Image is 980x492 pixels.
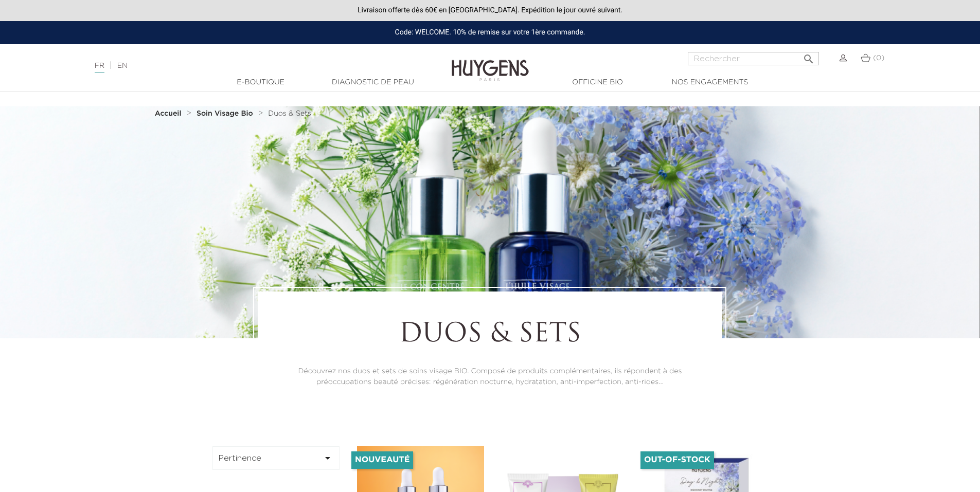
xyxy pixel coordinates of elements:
[803,50,815,62] i: 
[452,43,529,83] img: Huygens
[688,52,819,65] input: Rechercher
[90,60,401,72] div: |
[155,110,182,117] strong: Accueil
[799,49,818,63] button: 
[286,320,693,351] h1: Duos & Sets
[640,451,714,469] li: Out-of-Stock
[322,452,334,464] i: 
[95,62,104,73] a: FR
[546,77,649,88] a: Officine Bio
[351,451,413,469] li: Nouveauté
[268,110,311,117] span: Duos & Sets
[286,366,693,388] p: Découvrez nos duos et sets de soins visage BIO. Composé de produits complémentaires, ils réponden...
[322,77,424,88] a: Diagnostic de peau
[197,110,253,117] strong: Soin Visage Bio
[212,446,340,470] button: Pertinence
[209,77,312,88] a: E-Boutique
[658,77,761,88] a: Nos engagements
[268,110,311,118] a: Duos & Sets
[873,54,884,62] span: (0)
[117,62,128,69] a: EN
[197,110,256,118] a: Soin Visage Bio
[155,110,184,118] a: Accueil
